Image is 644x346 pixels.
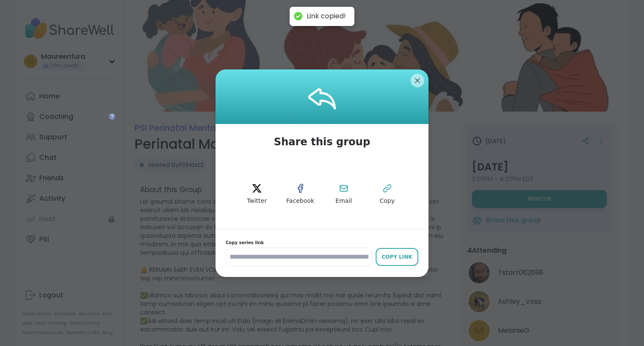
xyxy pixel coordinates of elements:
[109,113,115,120] iframe: Spotlight
[281,175,319,213] button: facebook
[247,197,267,205] span: Twitter
[226,239,418,246] span: Copy series link
[264,124,380,160] span: Share this group
[336,197,352,205] span: Email
[380,253,414,261] div: Copy Link
[281,175,319,213] button: Facebook
[238,175,276,213] button: Twitter
[325,175,363,213] button: Email
[376,248,418,266] button: Copy Link
[368,175,406,213] button: Copy
[307,12,346,21] div: Link copied!
[286,197,314,205] span: Facebook
[379,197,395,205] span: Copy
[238,175,276,213] button: twitter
